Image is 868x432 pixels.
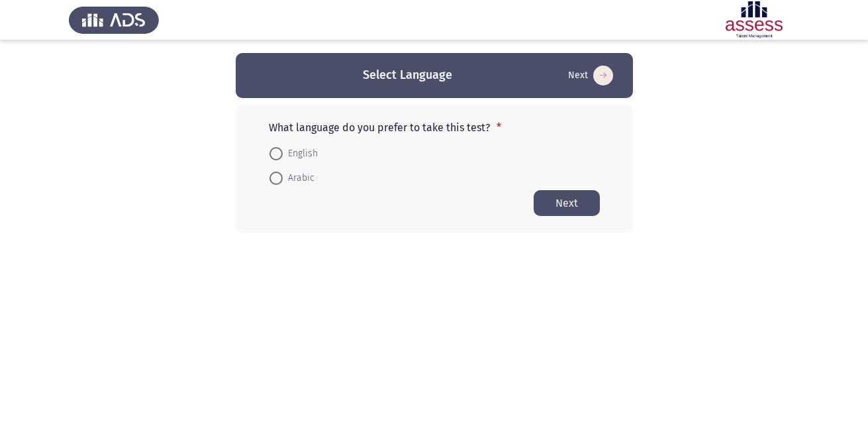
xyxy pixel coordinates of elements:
[283,146,318,162] span: English
[564,65,617,86] button: Start assessment
[709,1,799,38] img: Assessment logo of Development Assessment R1 (EN/AR)
[69,1,159,38] img: Assess Talent Management logo
[269,121,600,134] p: What language do you prefer to take this test?
[534,190,600,216] button: Start assessment
[363,67,452,83] h3: Select Language
[283,170,314,186] span: Arabic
